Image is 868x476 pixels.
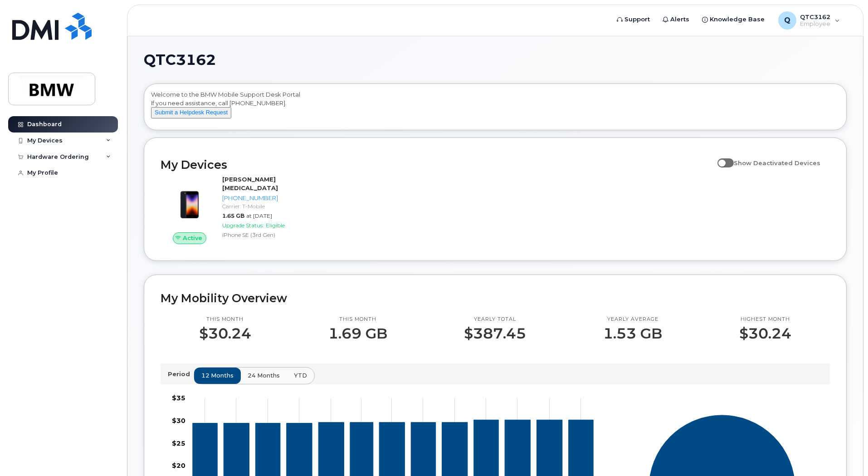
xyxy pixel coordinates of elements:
span: YTD [294,371,307,380]
a: Submit a Helpdesk Request [151,108,231,116]
tspan: $25 [172,439,185,447]
div: Welcome to the BMW Mobile Support Desk Portal If you need assistance, call [PHONE_NUMBER]. [151,90,839,127]
input: Show Deactivated Devices [717,154,725,162]
tspan: $35 [172,394,185,402]
p: This month [199,316,251,323]
span: Active [183,234,202,242]
p: This month [328,316,387,323]
p: Period [168,370,194,378]
span: Show Deactivated Devices [734,159,820,167]
p: 1.69 GB [328,325,387,342]
p: Yearly total [464,316,526,323]
button: Submit a Helpdesk Request [151,107,231,118]
p: Highest month [739,316,791,323]
a: Active[PERSON_NAME][MEDICAL_DATA][PHONE_NUMBER]Carrier: T-Mobile1.65 GBat [DATE]Upgrade Status:El... [161,175,320,244]
div: Carrier: T-Mobile [222,202,316,210]
p: $30.24 [739,325,791,342]
img: image20231002-3703462-1angbar.jpeg [168,180,211,223]
p: Yearly average [603,316,662,323]
h2: My Mobility Overview [161,291,830,305]
tspan: $20 [172,461,185,470]
span: Eligible [266,222,285,229]
iframe: Messenger Launcher [829,437,861,469]
span: Upgrade Status: [222,222,264,229]
p: $30.24 [199,325,251,342]
span: QTC3162 [144,53,216,67]
h2: My Devices [161,158,713,172]
p: 1.53 GB [603,325,662,342]
span: 24 months [248,371,280,380]
p: $387.45 [464,325,526,342]
div: iPhone SE (3rd Gen) [222,231,316,239]
span: 1.65 GB [222,212,244,219]
div: [PHONE_NUMBER] [222,194,316,202]
span: at [DATE] [246,212,272,219]
strong: [PERSON_NAME][MEDICAL_DATA] [222,176,278,191]
tspan: $30 [172,416,185,424]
